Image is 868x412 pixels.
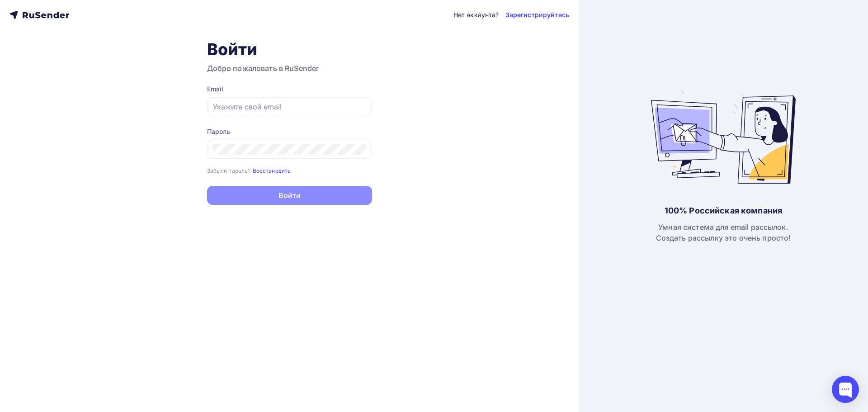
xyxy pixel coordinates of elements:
[213,101,366,112] input: Укажите свой email
[253,167,291,174] small: Восстановить
[207,63,372,74] h3: Добро пожаловать в RuSender
[207,167,251,174] small: Забыли пароль?
[253,166,291,174] a: Восстановить
[505,10,569,19] a: Зарегистрируйтесь
[656,222,791,243] div: Умная система для email рассылок. Создать рассылку это очень просто!
[207,39,372,59] h1: Войти
[207,186,372,205] button: Войти
[453,10,499,19] div: Нет аккаунта?
[207,127,372,136] div: Пароль
[665,205,782,216] div: 100% Российская компания
[207,85,372,94] div: Email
